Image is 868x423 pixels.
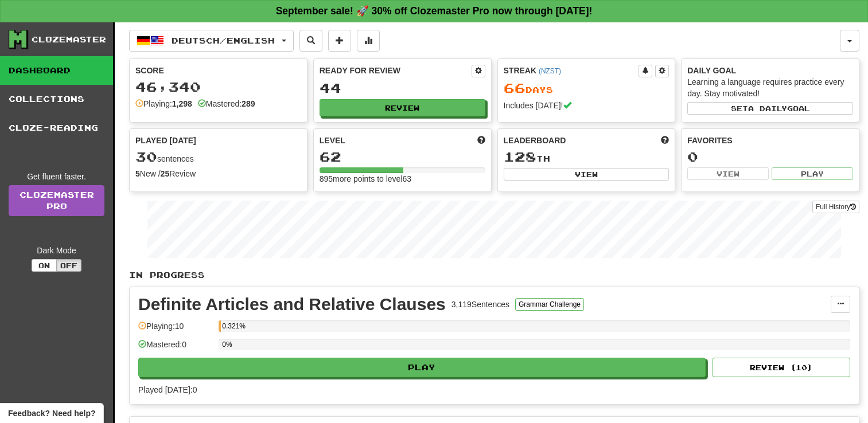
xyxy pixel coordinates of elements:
[687,167,769,180] button: View
[138,320,213,339] div: Playing: 10
[9,245,104,256] div: Dark Mode
[9,171,104,182] div: Get fluent faster.
[328,30,351,52] button: Add sentence to collection
[320,99,485,116] button: Review
[138,385,197,394] span: Played [DATE]: 0
[661,135,669,146] span: This week in points, UTC
[276,5,593,17] strong: September sale! 🚀 30% off Clozemaster Pro now through [DATE]!
[451,299,509,310] div: 3,119 Sentences
[9,185,104,216] a: ClozemasterPro
[135,150,301,164] div: sentences
[812,201,859,213] button: Full History
[320,65,472,76] div: Ready for Review
[477,135,485,146] span: Score more points to level up
[135,148,157,164] span: 30
[56,259,81,272] button: Off
[687,135,853,146] div: Favorites
[172,36,275,45] span: Deutsch / English
[687,150,853,164] div: 0
[357,30,380,52] button: More stats
[198,98,255,109] div: Mastered:
[161,169,170,178] strong: 25
[299,30,322,52] button: Search sentences
[32,259,57,272] button: On
[504,100,670,111] div: Includes [DATE]!
[504,65,639,76] div: Streak
[135,65,301,76] div: Score
[504,168,670,181] button: View
[135,135,196,146] span: Played [DATE]
[748,104,787,112] span: a daily
[320,173,485,185] div: 895 more points to level 63
[135,80,301,94] div: 46,340
[504,81,670,96] div: Day s
[504,135,566,146] span: Leaderboard
[687,76,853,99] div: Learning a language requires practice every day. Stay motivated!
[320,150,485,164] div: 62
[504,80,526,96] span: 66
[320,81,485,95] div: 44
[772,167,853,180] button: Play
[135,168,301,179] div: New / Review
[504,148,536,164] span: 128
[32,34,106,45] div: Clozemaster
[320,135,345,146] span: Level
[515,298,584,311] button: Grammar Challenge
[129,30,294,52] button: Deutsch/English
[504,150,670,164] div: th
[129,269,859,281] p: In Progress
[135,98,192,109] div: Playing:
[8,408,95,419] span: Open feedback widget
[138,358,706,377] button: Play
[687,102,853,115] button: Seta dailygoal
[687,65,853,76] div: Daily Goal
[138,339,213,358] div: Mastered: 0
[138,296,446,313] div: Definite Articles and Relative Clauses
[713,358,850,377] button: Review (10)
[539,67,561,75] a: (NZST)
[172,99,192,108] strong: 1,298
[135,169,140,178] strong: 5
[242,99,255,108] strong: 289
